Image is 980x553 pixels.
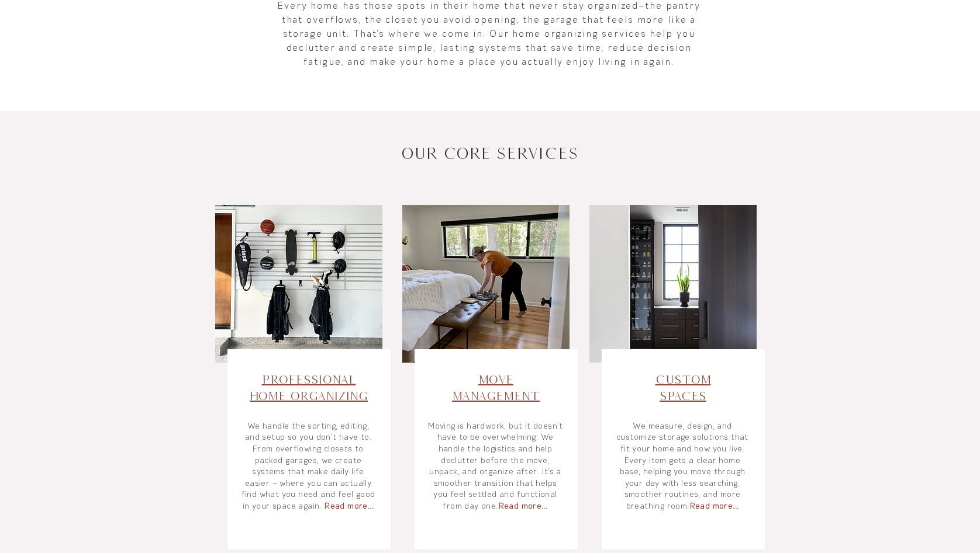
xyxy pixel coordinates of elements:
img: Home organizer measuring shelves and planning custom storage layout for a family room in Portland [589,205,757,363]
span: Custom Spaces [655,373,711,402]
a: We measure, design, and customize storage solutions that fit your home and how you live. Every it... [617,420,749,511]
a: We handle the sorting, editing, and setup so you don’t have to. From overflowing closets to packe... [242,420,376,511]
img: rganizing team unpacking boxes and setting up a new kitchen after a move in Portland [402,205,570,363]
a: MoveManagement​ [452,373,540,402]
span: Read more... [499,500,548,511]
h2: OUR CORE SERVICES [204,142,776,165]
img: Professional organizer decluttering a Portland home closet and setting up storage bins for easy d... [215,205,382,363]
span: Professional Home Organizing [250,373,368,402]
a: CustomSpaces [655,373,711,402]
span: Move Management​ [452,373,540,402]
a: Moving is hardwork, but it doesn’t have to be overwhelming. We handle the logistics and help decl... [428,420,564,511]
a: ProfessionalHome Organizing [250,373,368,402]
span: Read more... [690,500,740,511]
span: Read more... [325,500,374,511]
